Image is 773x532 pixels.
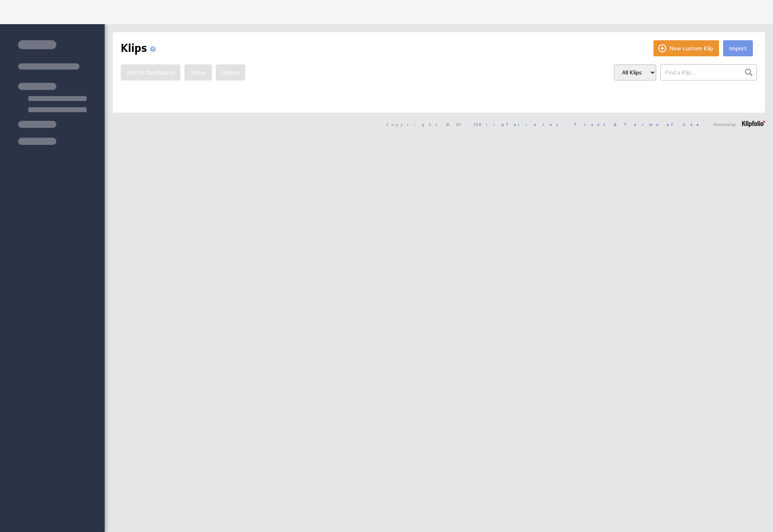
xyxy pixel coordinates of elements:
button: Delete [216,64,245,80]
img: logo-footer.png [742,121,765,127]
img: skeleton-sidenav.svg [18,40,87,145]
a: Trust & Terms of Use [574,122,705,127]
span: Copyright © 2025 [386,122,566,126]
button: Share [184,64,212,80]
button: Import [723,40,753,56]
input: Find a Klip... [660,64,757,80]
h1: Klips [121,40,159,56]
button: Add to Dashboard [121,64,180,80]
button: New custom Klip [653,40,719,56]
a: Klipfolio Inc. [479,122,566,127]
span: Powered by [713,122,736,126]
